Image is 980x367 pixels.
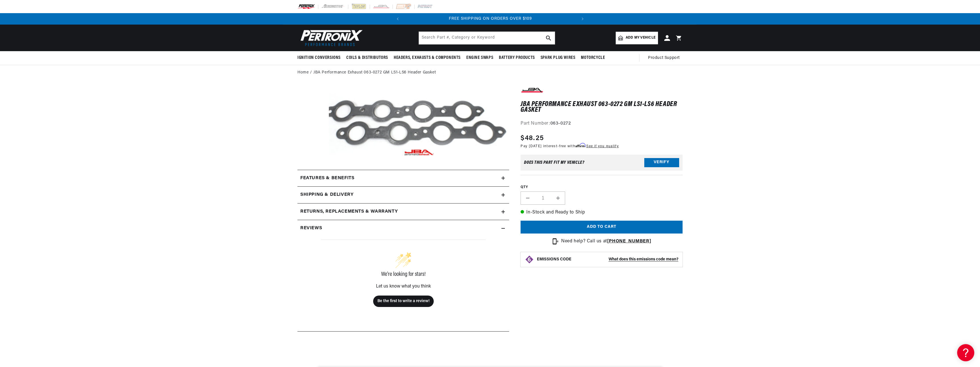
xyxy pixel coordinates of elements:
[521,101,683,113] h1: JBA Performance Exhaust 063-0272 GM LS1-LS6 Header Gasket
[346,55,388,61] span: Coils & Distributors
[297,170,509,187] summary: Features & Benefits
[521,143,619,149] p: Pay [DATE] interest-free with .
[644,158,679,167] button: Verify
[521,120,683,127] div: Part Number:
[297,86,509,158] media-gallery: Gallery Viewer
[419,32,555,44] input: Search Part #, Category or Keyword
[300,225,322,232] h2: Reviews
[297,204,509,220] summary: Returns, Replacements & Warranty
[392,13,403,25] button: Translation missing: en.sections.announcements.previous_announcement
[300,175,354,182] h2: Features & Benefits
[283,13,697,25] slideshow-component: Translation missing: en.sections.announcements.announcement_bar
[297,220,509,237] summary: Reviews
[394,55,461,61] span: Headers, Exhausts & Components
[550,121,571,126] strong: 063-0272
[648,55,680,61] span: Product Support
[297,69,309,76] a: Home
[626,35,655,41] span: Add my vehicle
[297,55,341,61] span: Ignition Conversions
[449,17,532,21] span: FREE SHIPPING ON ORDERS OVER $109
[575,143,585,147] span: Affirm
[297,69,683,76] nav: breadcrumbs
[313,69,436,76] a: JBA Performance Exhaust 063-0272 GM LS1-LS6 Header Gasket
[499,55,535,61] span: Battery Products
[521,221,683,234] button: Add to cart
[300,237,506,327] div: customer reviews
[521,209,683,216] p: In-Stock and Ready to Ship
[537,257,678,262] button: EMISSIONS CODEWhat does this emissions code mean?
[581,55,605,61] span: Motorcycle
[524,160,584,165] div: Does This part fit My vehicle?
[297,51,343,65] summary: Ignition Conversions
[466,55,493,61] span: Engine Swaps
[577,13,588,25] button: Translation missing: en.sections.announcements.next_announcement
[391,51,463,65] summary: Headers, Exhausts & Components
[300,191,353,199] h2: Shipping & Delivery
[537,257,571,262] strong: EMISSIONS CODE
[404,16,577,22] div: 2 of 2
[525,255,534,264] img: Emissions code
[609,257,678,262] strong: What does this emissions code mean?
[607,239,651,244] a: [PHONE_NUMBER]
[578,51,608,65] summary: Motorcycle
[463,51,496,65] summary: Engine Swaps
[541,55,575,61] span: Spark Plug Wires
[343,51,391,65] summary: Coils & Distributors
[648,51,683,65] summary: Product Support
[297,28,363,48] img: Pertronix
[373,296,434,307] button: Be the first to write a review!
[542,32,555,44] button: search button
[521,133,544,143] span: $48.25
[496,51,538,65] summary: Battery Products
[538,51,578,65] summary: Spark Plug Wires
[561,238,651,245] p: Need help? Call us at
[521,185,683,190] label: QTY
[297,187,509,203] summary: Shipping & Delivery
[300,208,398,216] h2: Returns, Replacements & Warranty
[404,16,577,22] div: Announcement
[616,32,658,44] a: Add my vehicle
[321,284,486,289] div: Let us know what you think
[321,272,486,277] div: We’re looking for stars!
[586,145,619,148] a: See if you qualify - Learn more about Affirm Financing (opens in modal)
